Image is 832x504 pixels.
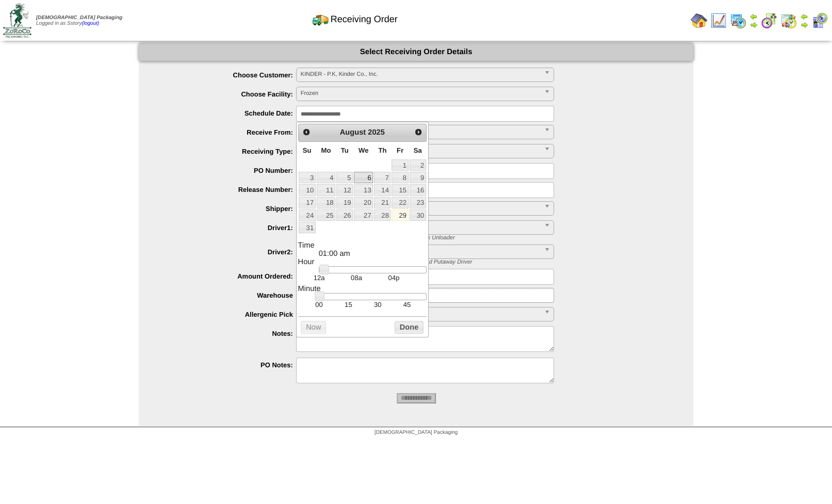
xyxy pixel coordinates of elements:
label: Driver1: [159,224,296,232]
a: 2 [410,159,426,171]
div: * Driver 1: Shipment Load Picker OR Receiving Truck Unloader [288,235,693,241]
a: Next [411,125,425,139]
td: 12a [300,273,337,282]
img: calendarblend.gif [761,12,777,29]
label: Warehouse [159,291,296,299]
img: arrowright.gif [749,21,758,29]
img: calendarprod.gif [730,12,746,29]
div: Select Receiving Order Details [139,43,693,61]
td: 15 [334,300,363,309]
a: 15 [391,184,408,196]
a: 16 [410,184,426,196]
a: 11 [317,184,335,196]
img: calendarcustomer.gif [811,12,828,29]
span: [DEMOGRAPHIC_DATA] Packaging [36,15,122,21]
a: 26 [336,209,353,221]
span: Next [414,128,422,136]
td: 04p [375,273,412,282]
a: (logout) [81,21,99,26]
dt: Minute [298,285,427,293]
img: calendarinout.gif [780,12,797,29]
a: 29 [391,209,408,221]
span: KINDER - P.K, Kinder Co., Inc. [301,68,540,80]
a: 22 [391,197,408,208]
a: 21 [374,197,390,208]
span: Sunday [303,147,312,154]
img: line_graph.gif [710,12,727,29]
img: zoroco-logo-small.webp [3,3,31,38]
img: home.gif [691,12,707,29]
a: 7 [374,172,390,183]
a: 8 [391,172,408,183]
label: PO Notes: [159,361,296,369]
span: Receiving Order [331,14,398,25]
td: 45 [393,300,422,309]
span: [DEMOGRAPHIC_DATA] Packaging [374,430,458,435]
label: Choose Customer: [159,71,296,79]
td: 08a [338,273,375,282]
a: 28 [374,209,390,221]
span: Saturday [414,147,422,154]
label: Release Number: [159,186,296,193]
img: truck2.gif [312,11,329,27]
a: 5 [336,172,353,183]
span: Logged in as Sstory [36,15,122,26]
span: Friday [397,147,403,154]
label: Receive From: [159,128,296,136]
a: 3 [299,172,316,183]
a: 9 [410,172,426,183]
a: 19 [336,197,353,208]
a: Prev [300,125,313,139]
span: Prev [302,128,311,136]
span: Monday [321,147,331,154]
a: 24 [299,209,316,221]
span: Tuesday [341,147,349,154]
a: 25 [317,209,335,221]
div: * Driver 2: Shipment Truck Loader OR Receiving Load Putaway Driver [288,259,693,265]
img: arrowleft.gif [749,12,758,21]
span: August [340,128,366,137]
td: 30 [363,300,393,309]
a: 4 [317,172,335,183]
a: 17 [299,197,316,208]
label: Notes: [159,330,296,337]
a: 10 [299,184,316,196]
a: 30 [410,209,426,221]
a: 1 [391,159,408,171]
label: Driver2: [159,248,296,256]
label: Receiving Type: [159,148,296,155]
a: 6 [354,172,373,183]
a: 13 [354,184,373,196]
label: Shipper: [159,205,296,213]
dt: Time [298,241,427,250]
span: Thursday [378,147,386,154]
label: Choose Facility: [159,90,296,98]
button: Done [395,321,423,334]
img: arrowright.gif [800,21,808,29]
label: Amount Ordered: [159,272,296,280]
span: Frozen [301,87,540,100]
img: arrowleft.gif [800,12,808,21]
button: Now [301,321,326,334]
span: 2025 [368,128,385,137]
a: 18 [317,197,335,208]
a: 27 [354,209,373,221]
dd: 01:00 am [319,250,427,258]
td: 00 [304,300,334,309]
a: 12 [336,184,353,196]
a: 31 [299,222,316,233]
span: Wednesday [358,147,369,154]
a: 20 [354,197,373,208]
label: Allergenic Pick [159,311,296,318]
dt: Hour [298,258,427,266]
a: 23 [410,197,426,208]
label: Schedule Date: [159,109,296,117]
a: 14 [374,184,390,196]
label: PO Number: [159,167,296,174]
